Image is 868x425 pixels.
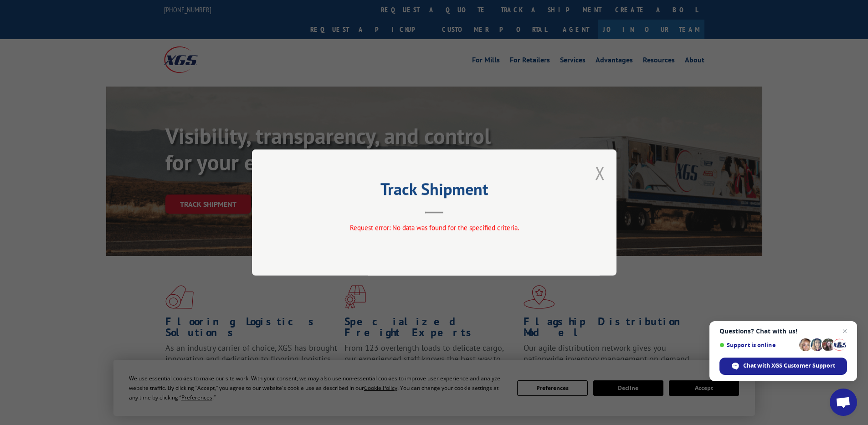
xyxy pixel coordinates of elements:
[719,342,796,348] span: Support is online
[743,362,835,370] span: Chat with XGS Customer Support
[839,326,850,337] span: Close chat
[595,161,605,185] button: Close modal
[349,223,519,232] span: Request error: No data was found for the specified criteria.
[719,358,847,375] div: Chat with XGS Customer Support
[719,328,847,335] span: Questions? Chat with us!
[298,183,571,200] h2: Track Shipment
[830,389,857,416] div: Open chat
